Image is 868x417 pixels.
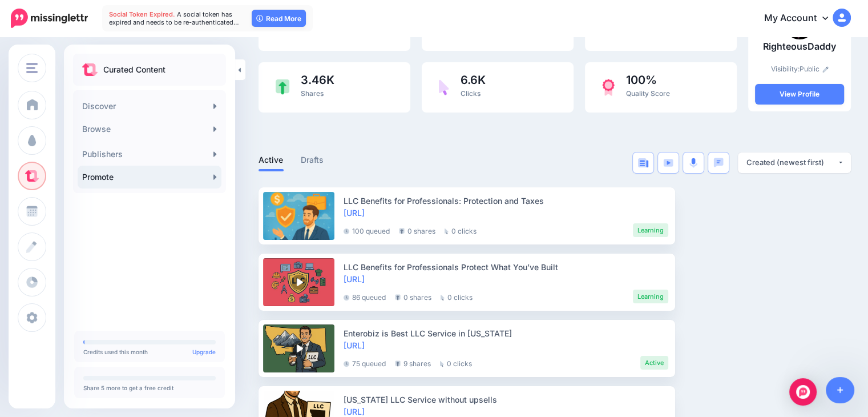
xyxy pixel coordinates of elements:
div: Open Intercom Messenger [789,378,817,406]
div: Created (newest first) [746,157,837,168]
div: Enterobiz is Best LLC Service in [US_STATE] [344,327,668,339]
img: clock-grey-darker.png [344,295,349,300]
img: share-green.png [276,79,289,95]
img: video-blue.png [663,159,673,167]
a: Public [800,65,829,73]
li: 0 clicks [441,290,473,303]
a: [URL] [344,274,365,284]
a: Promote [78,166,221,189]
span: Shares [301,89,324,98]
li: 100 queued [344,223,390,237]
li: 86 queued [344,290,386,303]
img: pointer-grey.png [440,361,444,367]
span: 6.6K [461,74,486,86]
a: [URL] [344,340,365,350]
a: [URL] [344,407,365,416]
p: Curated Content [103,63,165,77]
img: menu.png [26,63,38,73]
li: 0 shares [395,290,431,303]
a: Browse [78,118,221,141]
img: pencil.png [822,66,829,73]
img: share-grey.png [395,360,401,367]
li: 75 queued [344,356,386,370]
span: A social token has expired and needs to be re-authenticated… [109,10,239,26]
img: pointer-purple.png [439,79,449,95]
li: Learning [633,223,668,237]
p: Visibility: [755,63,844,75]
img: play-circle-overlay.png [291,340,307,356]
img: pointer-grey.png [445,228,449,234]
img: clock-grey-darker.png [344,228,349,234]
a: View Profile [755,84,844,105]
img: share-grey.png [399,228,405,234]
img: microphone.png [689,158,697,168]
img: article-blue.png [638,158,648,167]
span: Quality Score [626,89,670,98]
a: [URL] [344,208,365,218]
a: Drafts [301,153,324,167]
li: 0 clicks [440,356,472,370]
img: curate.png [82,63,98,76]
span: Social Token Expired. [109,10,175,18]
div: LLC Benefits for Professionals Protect What You’ve Built [344,261,668,273]
span: 100% [626,74,670,86]
li: Learning [633,290,668,303]
a: Publishers [78,143,221,166]
img: share-grey.png [395,294,401,300]
a: My Account [753,5,851,33]
p: RighteousDaddy [755,39,844,54]
li: 0 clicks [445,223,477,237]
div: [US_STATE] LLC Service without upsells [344,394,668,406]
span: Clicks [461,89,481,98]
button: Created (newest first) [738,153,851,173]
img: clock-grey-darker.png [344,361,349,367]
li: 0 shares [399,223,435,237]
a: Read More [252,10,306,27]
img: play-circle-overlay.png [291,274,307,290]
li: Active [640,356,668,370]
li: 9 shares [395,356,431,370]
div: LLC Benefits for Professionals: Protection and Taxes [344,195,668,207]
img: pointer-grey.png [441,295,445,300]
a: Active [259,153,284,167]
a: Discover [78,95,221,118]
img: prize-red.png [602,79,615,96]
span: 3.46K [301,74,334,86]
img: chat-square-blue.png [713,158,724,167]
img: Missinglettr [11,9,88,28]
